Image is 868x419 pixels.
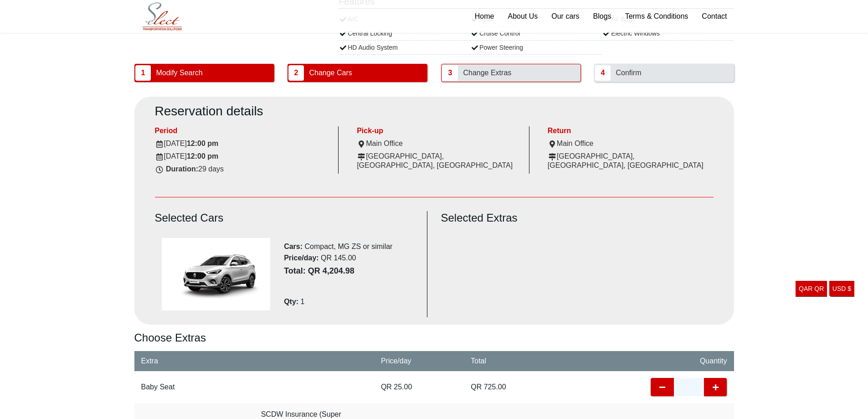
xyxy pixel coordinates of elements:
[548,139,714,148] div: Main Office
[441,64,581,82] button: 3 Change Extras
[153,64,205,82] span: Modify Search
[288,65,304,81] span: 2
[155,139,332,148] div: [DATE]
[442,65,458,81] span: 3
[187,152,218,160] strong: 12:00 pm
[155,165,332,174] div: 29 days
[155,126,332,135] div: Period
[644,351,734,371] td: Quantity
[284,266,420,288] span: QR 4,204.98
[134,351,254,371] td: Extra
[602,26,734,41] div: Electric Windows
[357,126,522,135] div: Pick-up
[321,254,356,262] span: QR 145.00
[829,281,854,297] a: USD $
[134,64,274,82] button: 1 Modify Search
[464,351,554,371] td: Total
[612,64,644,82] span: Confirm
[441,211,714,225] h3: Selected Extras
[381,383,412,392] span: QR 25.00
[357,152,522,170] div: [GEOGRAPHIC_DATA], [GEOGRAPHIC_DATA], [GEOGRAPHIC_DATA]
[284,266,306,275] b: Total:
[471,383,506,392] span: QR 725.00
[155,152,332,161] div: [DATE]
[357,139,522,148] div: Main Office
[284,298,298,305] b: Qty:
[594,64,734,82] button: 4 Confirm
[548,152,714,170] div: [GEOGRAPHIC_DATA], [GEOGRAPHIC_DATA], [GEOGRAPHIC_DATA]
[284,243,303,250] b: Cars:
[187,140,218,147] strong: 12:00 pm
[470,26,602,41] div: Cruise Control
[284,254,318,262] b: Price/day:
[470,41,602,55] div: Power Steering
[374,351,464,371] td: Price/day
[284,242,420,251] div: Compact, MG ZS or similar
[595,65,611,81] span: 4
[155,211,427,225] h3: Selected Cars
[339,26,470,41] div: Central Locking
[548,126,714,135] div: Return
[137,1,188,32] img: Select Rent a Car
[134,331,734,345] h3: Choose Extras
[301,298,305,305] span: 1
[135,65,151,81] span: 1
[306,64,355,82] span: Change Cars
[796,281,827,297] a: QAR QR
[134,371,254,403] td: Baby Seat
[155,103,714,119] h2: Reservation details
[339,41,470,55] div: HD Audio System
[162,238,271,310] img: MG ZS or similar
[288,64,427,82] button: 2 Change Cars
[460,64,514,82] span: Change Extras
[166,165,198,173] strong: Duration:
